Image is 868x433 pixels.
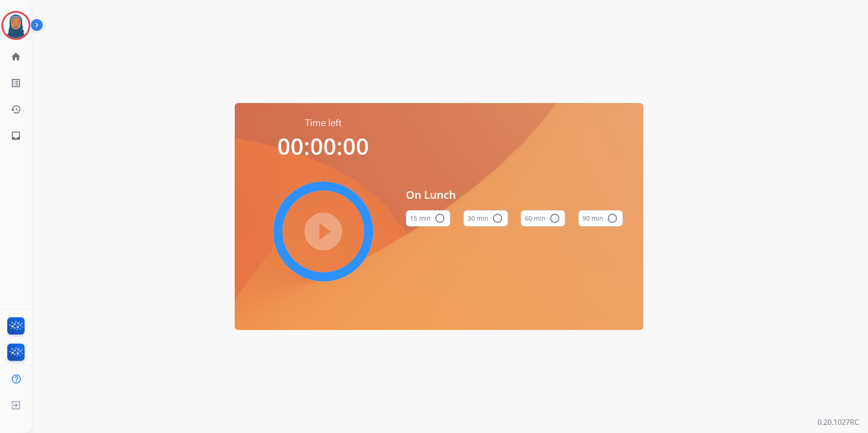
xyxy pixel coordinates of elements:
mat-icon: history [10,104,21,115]
mat-icon: radio_button_unchecked [434,213,445,224]
p: 0.20.1027RC [818,417,859,428]
mat-icon: radio_button_unchecked [607,213,618,224]
img: avatar [3,13,29,38]
button: 60 min [521,210,565,226]
button: 30 min [464,210,508,226]
mat-icon: inbox [10,130,21,141]
span: 00:00:00 [277,131,369,162]
mat-icon: list_alt [10,78,21,89]
button: 15 min [406,210,450,226]
mat-icon: radio_button_unchecked [549,213,560,224]
button: 90 min [578,210,623,226]
span: Time left [305,117,342,129]
span: On Lunch [406,187,623,203]
mat-icon: home [10,51,21,62]
mat-icon: radio_button_unchecked [492,213,503,224]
